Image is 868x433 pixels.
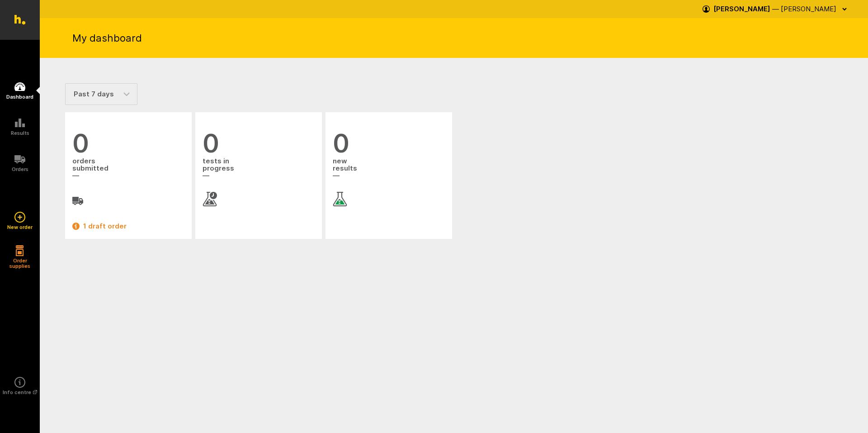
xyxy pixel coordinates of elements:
span: 0 [203,130,315,157]
h1: My dashboard [72,31,142,45]
span: tests in progress [203,157,315,181]
h5: Order supplies [6,258,33,269]
span: 0 [333,130,445,157]
h5: Results [11,130,29,136]
h5: New order [7,224,33,230]
span: — [PERSON_NAME] [772,5,836,13]
span: 0 [72,130,184,157]
h5: Dashboard [6,94,33,100]
a: 1 draft order [72,221,184,232]
span: orders submitted [72,157,184,181]
a: 0 tests inprogress [203,130,315,206]
span: new results [333,157,445,181]
h5: Orders [12,167,28,172]
a: 0 newresults [333,130,445,206]
h5: Info centre [3,390,37,395]
button: [PERSON_NAME] — [PERSON_NAME] [703,2,850,16]
a: 0 orderssubmitted [72,130,184,206]
strong: [PERSON_NAME] [713,5,770,13]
